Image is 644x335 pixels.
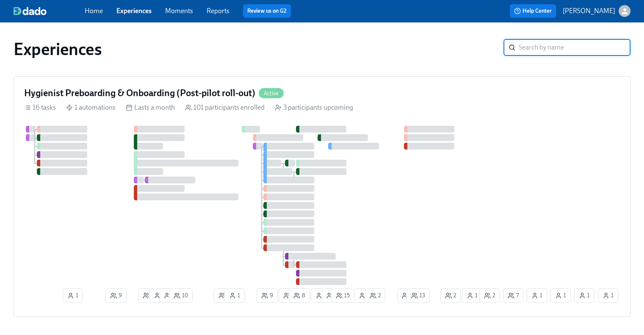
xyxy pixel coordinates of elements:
a: Moments [165,7,193,15]
span: 8 [293,291,305,300]
img: dado [14,7,47,15]
button: 1 [311,288,331,303]
button: 2 [440,288,461,303]
button: 2 [279,288,299,303]
span: 1 [359,291,370,300]
button: 1 [574,288,594,303]
span: 2 [164,291,175,300]
a: Home [85,7,103,15]
span: Help Center [514,7,552,15]
span: 1 [579,291,590,300]
button: 9 [257,288,278,303]
button: 1 [550,288,571,303]
button: [PERSON_NAME] [563,5,630,17]
a: Review us on G2 [247,7,287,15]
button: 7 [503,288,523,303]
span: 1 [467,291,478,300]
button: 2 [160,288,180,303]
span: 2 [218,291,229,300]
span: 2 [402,291,413,300]
span: 15 [336,291,350,300]
button: 2 [322,288,342,303]
button: 13 [406,288,430,303]
button: 1 [224,288,245,303]
a: Reports [207,7,229,15]
span: 2 [283,291,294,300]
span: 9 [110,291,122,300]
h1: Experiences [14,39,102,59]
button: Review us on G2 [243,4,291,18]
button: 1 [598,288,618,303]
div: 101 participants enrolled [185,103,265,112]
button: Help Center [510,4,556,18]
button: 8 [289,288,310,303]
span: 9 [261,291,273,300]
button: 1 [462,288,482,303]
div: 3 participants upcoming [275,103,353,112]
button: 1 [354,288,374,303]
h4: Hygienist Preboarding & Onboarding (Post-pilot roll-out) [24,87,255,100]
span: 10 [174,291,188,300]
span: 2 [143,291,154,300]
span: 13 [411,291,425,300]
button: 1 [527,288,547,303]
button: 2 [138,288,158,303]
a: dado [14,7,85,15]
span: 2 [370,291,381,300]
span: 2 [445,291,456,300]
p: [PERSON_NAME] [563,6,615,16]
a: Experiences [116,7,152,15]
span: 7 [508,291,519,300]
span: 2 [484,291,495,300]
span: 1 [603,291,614,300]
div: 1 automations [66,103,116,112]
span: 2 [326,291,337,300]
button: 2 [479,288,500,303]
button: 2 [397,288,417,303]
span: 1 [555,291,566,300]
button: 9 [105,288,127,303]
button: 2 [214,288,234,303]
span: 1 [67,291,78,300]
button: 15 [331,288,354,303]
input: Search by name [519,39,630,56]
span: 1 [154,291,165,300]
span: 1 [229,291,240,300]
span: 1 [315,291,326,300]
button: 10 [169,288,193,303]
a: Hygienist Preboarding & Onboarding (Post-pilot roll-out)Active16 tasks 1 automations Lasts a mont... [14,76,630,317]
div: 16 tasks [24,103,56,112]
button: 2 [365,288,385,303]
span: 1 [531,291,542,300]
div: Lasts a month [126,103,175,112]
button: 1 [63,288,83,303]
button: 1 [149,288,169,303]
span: Active [259,90,284,97]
